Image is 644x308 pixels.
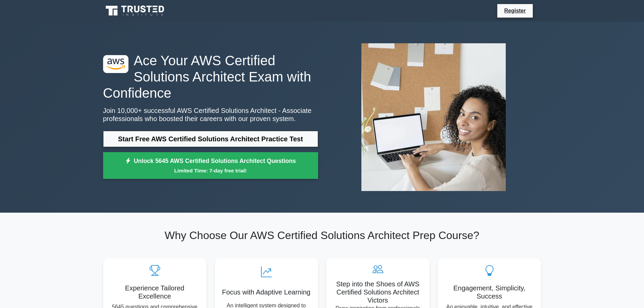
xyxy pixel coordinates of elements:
[332,280,424,304] h5: Step into the Shoes of AWS Certified Solutions Architect Victors
[112,167,310,174] small: Limited Time: 7-day free trial!
[220,288,313,296] h5: Focus with Adaptive Learning
[500,6,530,15] a: Register
[103,152,318,179] a: Unlock 5645 AWS Certified Solutions Architect QuestionsLimited Time: 7-day free trial!
[103,131,318,147] a: Start Free AWS Certified Solutions Architect Practice Test
[103,106,318,123] p: Join 10,000+ successful AWS Certified Solutions Architect - Associate professionals who boosted t...
[109,284,201,300] h5: Experience Tailored Excellence
[443,284,536,300] h5: Engagement, Simplicity, Success
[103,52,318,101] h1: Ace Your AWS Certified Solutions Architect Exam with Confidence
[103,229,541,242] h2: Why Choose Our AWS Certified Solutions Architect Prep Course?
